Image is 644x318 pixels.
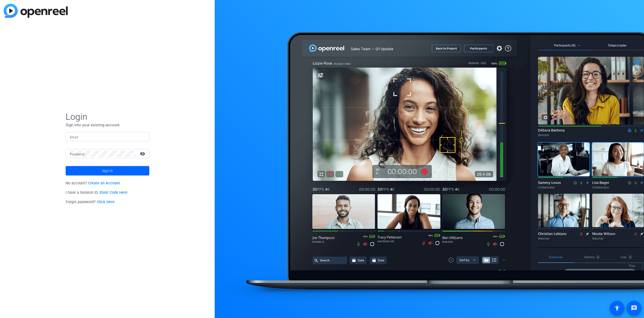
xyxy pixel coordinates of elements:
[66,200,115,204] span: Forgot password?
[70,135,78,139] mat-label: Email
[88,181,120,185] a: Create an Account
[66,111,149,122] span: Login
[70,152,85,156] mat-label: Password
[631,305,637,311] mat-icon: message
[66,122,149,128] p: Sign into your existing account.
[70,134,145,140] input: Enter Email Address
[66,166,149,175] button: Sign in
[102,164,113,177] span: Sign in
[97,200,115,204] a: Click Here
[4,4,68,18] img: blue-gradient.svg
[66,190,128,195] span: I have a Session ID.
[100,190,127,195] a: Enter Code Here
[614,305,620,311] mat-icon: accessibility
[137,150,149,157] mat-icon: visibility_off
[66,181,120,185] span: No account?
